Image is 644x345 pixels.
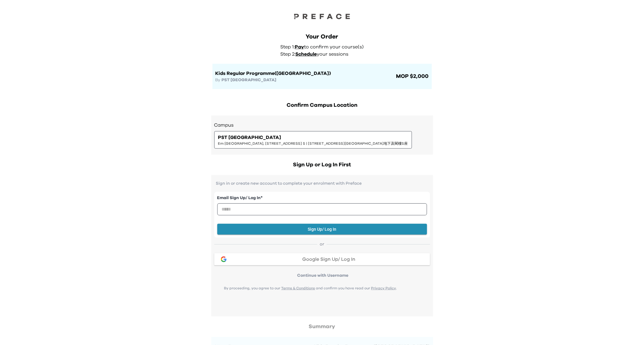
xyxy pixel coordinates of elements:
p: Step 2: your sessions [281,51,367,58]
p: Step 1: to confirm your course(s) [281,43,367,51]
h3: Campus [214,122,430,129]
span: Em [GEOGRAPHIC_DATA], [STREET_ADDRESS] S | [STREET_ADDRESS][GEOGRAPHIC_DATA]地下及閣樓S座 [218,141,408,146]
span: PST [GEOGRAPHIC_DATA] [218,134,281,141]
h3: By [215,77,395,83]
a: Terms & Conditions [281,286,315,290]
button: Sign Up/ Log In [217,224,427,235]
a: Privacy Policy [371,286,396,290]
img: google login [220,256,227,263]
h2: Sign Up or Log In First [211,161,433,169]
span: Schedule [296,52,317,57]
span: Google Sign Up/ Log In [302,257,355,262]
div: Your Order [212,32,432,41]
span: or [317,241,327,247]
img: Preface Logo [292,12,352,20]
h1: Kids Regular Programme([GEOGRAPHIC_DATA]) [215,70,395,77]
p: Continue with Username [216,273,430,279]
span: Pay [295,45,304,49]
p: Sign in or create new account to complete your enrolment with Preface [214,181,430,186]
span: MOP $2,000 [395,72,429,81]
p: By proceeding, you agree to our and confirm you have read our . [214,286,407,291]
button: google loginGoogle Sign Up/ Log In [214,253,430,265]
span: PST [GEOGRAPHIC_DATA] [222,78,277,82]
h2: Confirm Campus Location [211,101,433,109]
label: Email Sign Up/ Log In * [217,195,427,201]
